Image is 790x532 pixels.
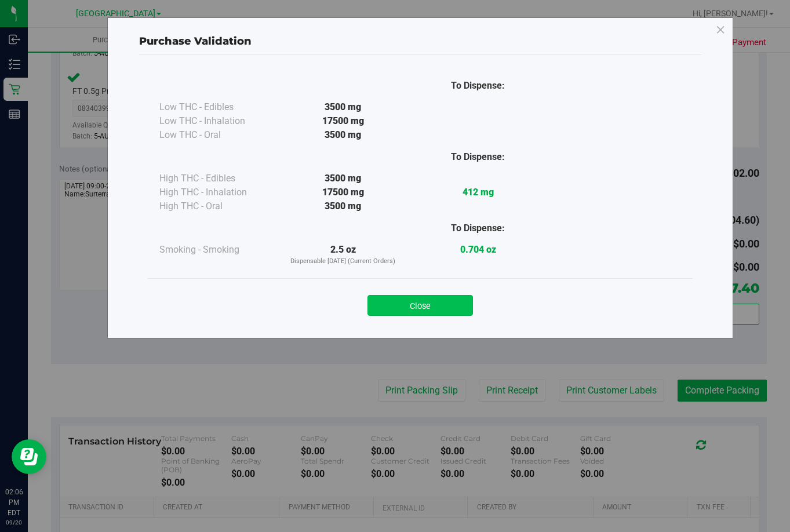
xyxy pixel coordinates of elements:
[410,221,545,235] div: To Dispense:
[275,128,410,142] div: 3500 mg
[139,35,252,48] span: Purchase Validation
[367,295,473,316] button: Close
[159,114,275,128] div: Low THC - Inhalation
[275,172,410,185] div: 3500 mg
[275,185,410,199] div: 17500 mg
[159,199,275,213] div: High THC - Oral
[159,243,275,257] div: Smoking - Smoking
[275,257,410,267] p: Dispensable [DATE] (Current Orders)
[460,244,496,255] strong: 0.704 oz
[275,199,410,213] div: 3500 mg
[12,439,46,474] iframe: Resource center
[410,79,545,93] div: To Dispense:
[159,100,275,114] div: Low THC - Edibles
[463,187,494,198] strong: 412 mg
[275,114,410,128] div: 17500 mg
[275,100,410,114] div: 3500 mg
[275,243,410,267] div: 2.5 oz
[159,128,275,142] div: Low THC - Oral
[159,185,275,199] div: High THC - Inhalation
[410,150,545,164] div: To Dispense:
[159,172,275,185] div: High THC - Edibles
